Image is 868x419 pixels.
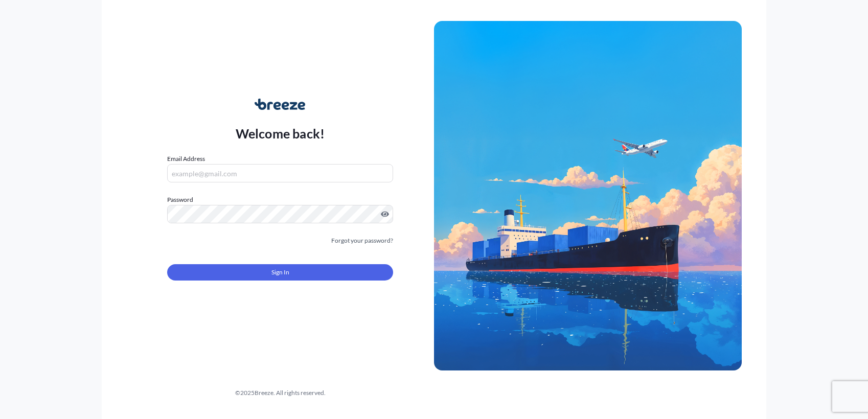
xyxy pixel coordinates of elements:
[126,388,434,398] div: © 2025 Breeze. All rights reserved.
[331,236,393,246] a: Forgot your password?
[167,154,205,164] label: Email Address
[271,267,289,277] span: Sign In
[167,164,393,182] input: example@gmail.com
[167,195,393,205] label: Password
[167,264,393,281] button: Sign In
[434,21,742,370] img: Ship illustration
[236,125,325,142] p: Welcome back!
[381,210,389,218] button: Show password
